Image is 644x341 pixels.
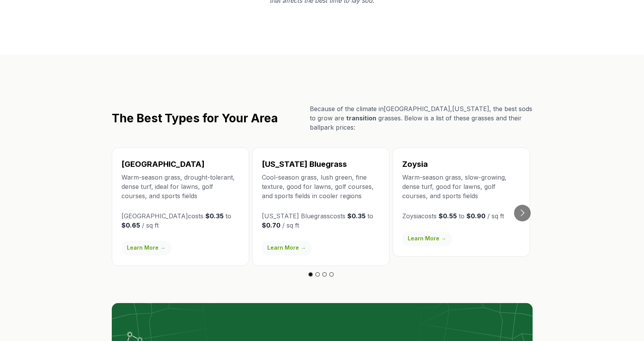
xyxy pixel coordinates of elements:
p: [US_STATE] Bluegrass costs to / sq ft [262,211,380,230]
button: Go to slide 1 [308,272,313,277]
h3: Zoysia [402,159,520,170]
button: Go to slide 2 [315,272,320,277]
strong: $0.35 [205,212,224,220]
p: Warm-season grass, drought-tolerant, dense turf, ideal for lawns, golf courses, and sports fields [121,173,239,200]
strong: $0.55 [439,212,457,220]
a: Learn More → [262,241,311,255]
h2: The Best Types for Your Area [112,111,278,125]
h3: [GEOGRAPHIC_DATA] [121,159,239,170]
p: [GEOGRAPHIC_DATA] costs to / sq ft [121,211,239,230]
a: Learn More → [402,231,452,245]
button: Go to slide 3 [322,272,327,277]
a: Learn More → [121,241,171,255]
strong: $0.35 [347,212,366,220]
p: Zoysia costs to / sq ft [402,211,520,221]
button: Go to slide 4 [329,272,334,277]
p: Cool-season grass, lush green, fine texture, good for lawns, golf courses, and sports fields in c... [262,173,380,200]
button: Go to next slide [514,205,531,221]
p: Warm-season grass, slow-growing, dense turf, good for lawns, golf courses, and sports fields [402,173,520,200]
strong: $0.90 [466,212,485,220]
span: transition [346,114,376,122]
h3: [US_STATE] Bluegrass [262,159,380,170]
strong: $0.65 [121,221,140,229]
strong: $0.70 [262,221,280,229]
p: Because of the climate in [GEOGRAPHIC_DATA] , [US_STATE] , the best sods to grow are grasses. Bel... [310,104,533,132]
